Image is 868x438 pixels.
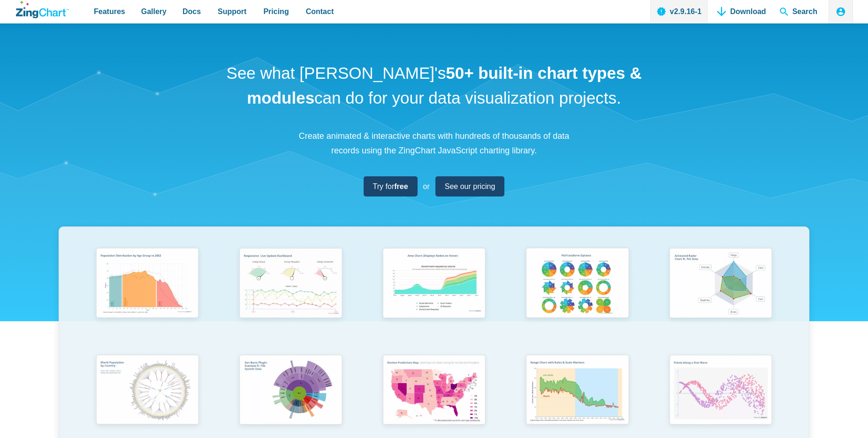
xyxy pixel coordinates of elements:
img: Sun Burst Plugin Example ft. File System Data [233,350,348,432]
strong: free [394,182,408,190]
span: Docs [183,5,201,18]
a: Animated Radar Chart ft. Pet Data [649,243,792,350]
img: Responsive Live Update Dashboard [233,243,348,325]
img: Range Chart with Rultes & Scale Markers [520,350,634,432]
a: Population Distribution by Age Group in 2052 [76,243,219,350]
a: Responsive Live Update Dashboard [219,243,363,350]
h1: See what [PERSON_NAME]'s can do for your data visualization projects. [223,61,645,110]
span: Contact [306,5,334,18]
img: Population Distribution by Age Group in 2052 [90,243,205,325]
span: Features [94,5,125,18]
img: Pie Transform Options [520,243,634,325]
span: Try for [373,180,408,193]
span: See our pricing [445,180,495,193]
span: Gallery [141,5,167,18]
a: ZingChart Logo. Click to return to the homepage [16,1,69,18]
img: Points Along a Sine Wave [663,350,778,432]
span: or [423,180,430,193]
strong: 50+ built-in chart types & modules [247,64,641,107]
span: Support [218,5,246,18]
img: Area Chart (Displays Nodes on Hover) [377,243,491,325]
a: See our pricing [435,176,505,196]
a: Area Chart (Displays Nodes on Hover) [362,243,506,350]
a: Pie Transform Options [506,243,649,350]
img: Animated Radar Chart ft. Pet Data [663,243,778,325]
img: Election Predictions Map [377,350,491,432]
a: Try forfree [364,176,418,196]
span: Pricing [263,5,289,18]
p: Create animated & interactive charts with hundreds of thousands of data records using the ZingCha... [293,129,575,158]
img: World Population by Country [90,350,205,432]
